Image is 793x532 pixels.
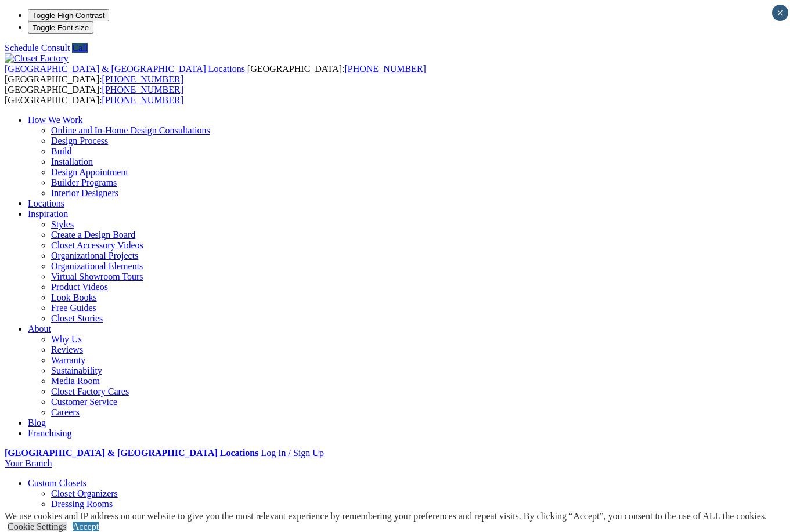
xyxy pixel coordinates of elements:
button: Close [772,5,788,21]
a: Online and In-Home Design Consultations [51,125,210,135]
a: Create a Design Board [51,230,135,240]
a: Organizational Projects [51,251,138,260]
a: Design Appointment [51,167,128,177]
a: [GEOGRAPHIC_DATA] & [GEOGRAPHIC_DATA] Locations [5,64,247,74]
a: Customer Service [51,397,117,407]
a: Reviews [51,345,83,354]
a: Closet Organizers [51,488,118,498]
a: Closet Stories [51,313,103,323]
a: Finesse Systems [51,509,112,519]
span: [GEOGRAPHIC_DATA]: [GEOGRAPHIC_DATA]: [5,85,183,105]
a: Your Branch [5,458,52,468]
span: [GEOGRAPHIC_DATA]: [GEOGRAPHIC_DATA]: [5,64,426,84]
a: Schedule Consult [5,43,70,53]
button: Toggle High Contrast [28,9,109,21]
a: Cookie Settings [8,522,67,531]
a: Closet Factory Cares [51,386,129,396]
a: Sustainability [51,365,102,375]
a: Closet Accessory Videos [51,240,143,250]
a: Installation [51,157,93,167]
a: Builder Programs [51,178,117,187]
a: [PHONE_NUMBER] [102,85,183,95]
a: [PHONE_NUMBER] [102,74,183,84]
a: Dressing Rooms [51,499,113,509]
a: Media Room [51,376,100,386]
a: Why Us [51,334,82,344]
button: Toggle Font size [28,21,93,34]
a: Inspiration [28,209,68,219]
img: Closet Factory [5,53,69,64]
a: Log In / Sign Up [261,448,323,458]
div: We use cookies and IP address on our website to give you the most relevant experience by remember... [5,511,767,522]
a: [GEOGRAPHIC_DATA] & [GEOGRAPHIC_DATA] Locations [5,448,258,458]
a: Locations [28,198,64,208]
a: Custom Closets [28,478,86,488]
span: Toggle Font size [33,23,89,32]
a: How We Work [28,115,83,125]
a: Virtual Showroom Tours [51,272,143,281]
a: Free Guides [51,303,96,313]
a: Careers [51,407,80,417]
a: [PHONE_NUMBER] [102,95,183,105]
a: Interior Designers [51,188,118,198]
a: Organizational Elements [51,261,143,271]
span: Toggle High Contrast [33,11,104,20]
a: Blog [28,418,46,428]
a: Look Books [51,292,97,302]
a: Styles [51,219,74,229]
a: Franchising [28,428,72,438]
a: Design Process [51,136,108,146]
a: [PHONE_NUMBER] [344,64,426,74]
span: [GEOGRAPHIC_DATA] & [GEOGRAPHIC_DATA] Locations [5,64,245,74]
a: Product Videos [51,282,108,292]
a: Build [51,146,72,156]
a: About [28,324,51,334]
a: Call [72,43,88,53]
a: Warranty [51,355,85,365]
a: Accept [73,522,99,531]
